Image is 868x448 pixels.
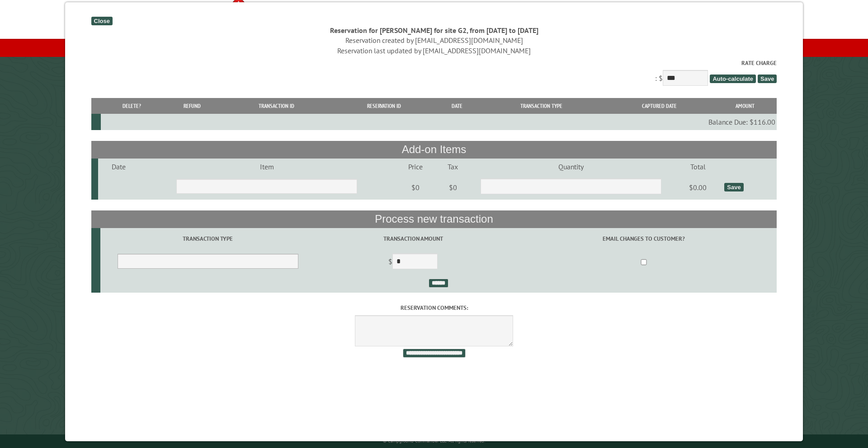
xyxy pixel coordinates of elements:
span: Auto-calculate [710,75,756,83]
td: Balance Due: $116.00 [101,114,777,130]
div: Reservation last updated by [EMAIL_ADDRESS][DOMAIN_NAME] [91,46,777,56]
td: Date [98,159,139,175]
th: Date [437,98,477,114]
small: © Campground Commander LLC. All rights reserved. [383,438,485,444]
td: $0.00 [673,175,723,200]
td: $0 [437,175,469,200]
div: Save [724,183,743,191]
td: $0 [394,175,437,200]
th: Transaction ID [221,98,331,114]
label: Transaction Type [102,234,314,243]
td: Tax [437,159,469,175]
th: Transaction Type [477,98,606,114]
th: Reservation ID [331,98,437,114]
label: Rate Charge [91,59,777,67]
td: Total [673,159,723,175]
td: Quantity [469,159,673,175]
label: Email changes to customer? [512,234,775,243]
label: Transaction Amount [317,234,509,243]
td: Item [140,159,394,175]
span: Save [758,75,777,83]
div: Reservation for [PERSON_NAME] for site G2, from [DATE] to [DATE] [91,25,777,35]
td: Price [394,159,437,175]
th: Amount [713,98,777,114]
td: $ [316,250,511,275]
th: Refund [163,98,221,114]
div: : $ [91,59,777,88]
div: Close [91,17,113,25]
th: Add-on Items [91,141,777,158]
th: Delete? [101,98,163,114]
th: Process new transaction [91,210,777,228]
label: Reservation comments: [91,303,777,312]
th: Captured Date [606,98,714,114]
div: Reservation created by [EMAIL_ADDRESS][DOMAIN_NAME] [91,35,777,45]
